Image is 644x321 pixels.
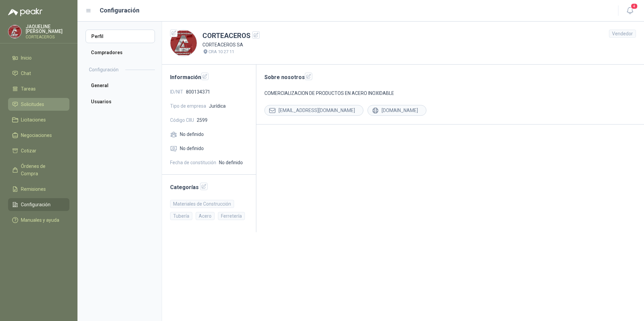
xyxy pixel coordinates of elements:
div: Materiales de Construcción [170,200,234,208]
span: Tipo de empresa [170,102,206,110]
a: General [86,79,155,92]
button: 4 [624,5,636,17]
a: Usuarios [86,95,155,108]
div: Vendedor [609,30,636,38]
p: COMERCIALIZACION DE PRODUCTOS EN ACERO INOXIDABLE [264,90,636,97]
a: Licitaciones [8,113,69,126]
span: No definido [180,131,204,138]
span: Configuración [21,201,51,208]
span: Remisiones [21,185,46,193]
a: Negociaciones [8,129,69,142]
a: Solicitudes [8,98,69,111]
a: Manuales y ayuda [8,214,69,226]
span: ID/NIT [170,88,183,96]
span: Licitaciones [21,116,46,123]
div: [EMAIL_ADDRESS][DOMAIN_NAME] [264,105,363,116]
p: CORTEACEROS SA [202,41,260,48]
span: No definido [180,145,204,152]
a: Inicio [8,51,69,64]
a: Perfil [86,30,155,43]
span: Código CIIU [170,116,194,124]
a: Órdenes de Compra [8,160,69,180]
img: Company Logo [170,30,197,56]
a: Remisiones [8,183,69,195]
h1: CORTEACEROS [202,31,260,41]
span: Manuales y ayuda [21,216,59,224]
span: Tareas [21,85,36,93]
span: Chat [21,70,31,77]
p: CRA 10 27 11 [208,48,234,55]
span: Inicio [21,54,32,62]
h2: Configuración [89,66,119,73]
span: Cotizar [21,147,36,154]
a: Chat [8,67,69,80]
span: 4 [631,3,638,9]
span: Negociaciones [21,132,52,139]
h2: Categorías [170,183,248,191]
a: Tareas [8,82,69,95]
span: No definido [219,159,243,166]
h2: Sobre nosotros [264,73,636,81]
h1: Configuración [100,6,139,15]
img: Company Logo [8,25,21,38]
img: Logo peakr [8,8,42,16]
span: 800134371 [186,88,210,96]
span: Fecha de constitución [170,159,216,166]
div: Acero [196,212,215,220]
div: [DOMAIN_NAME] [367,105,426,116]
span: Órdenes de Compra [21,163,63,177]
p: JAQUELINE [PERSON_NAME] [26,24,69,34]
a: Configuración [8,198,69,211]
span: 2599 [197,116,207,124]
span: Jurídica [209,102,226,110]
a: Cotizar [8,144,69,157]
h2: Información [170,73,248,81]
span: Solicitudes [21,101,44,108]
p: CORTEACEROS [26,35,69,39]
a: Compradores [86,46,155,59]
div: Tubería [170,212,192,220]
div: Ferretería [218,212,245,220]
